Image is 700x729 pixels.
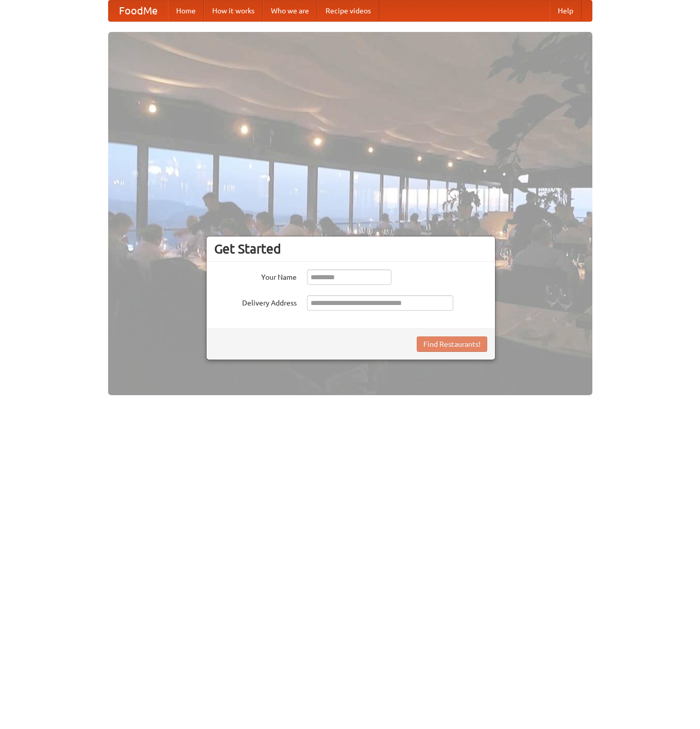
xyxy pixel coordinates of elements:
[214,295,297,308] label: Delivery Address
[109,1,168,21] a: FoodMe
[417,336,487,352] button: Find Restaurants!
[550,1,582,21] a: Help
[168,1,204,21] a: Home
[317,1,379,21] a: Recipe videos
[214,241,487,257] h3: Get Started
[204,1,263,21] a: How it works
[263,1,317,21] a: Who we are
[214,269,297,282] label: Your Name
